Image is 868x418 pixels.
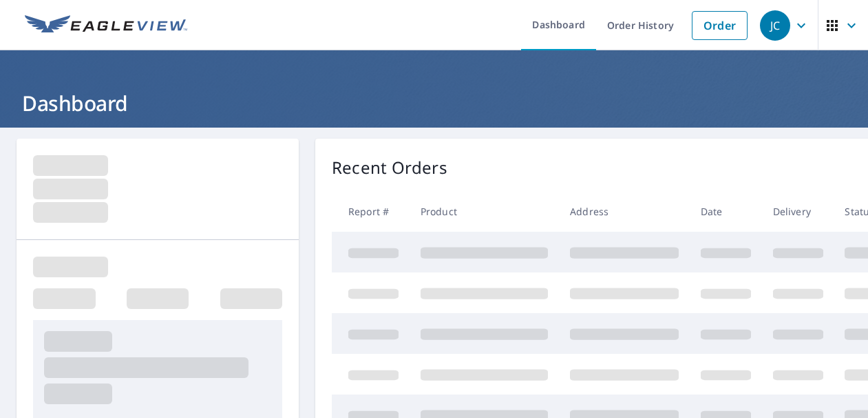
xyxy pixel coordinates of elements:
[25,15,187,36] img: EV Logo
[559,191,690,232] th: Address
[410,191,559,232] th: Product
[692,11,748,40] a: Order
[760,10,790,41] div: JC
[690,191,762,232] th: Date
[762,191,834,232] th: Delivery
[17,89,851,117] h1: Dashboard
[332,155,447,180] p: Recent Orders
[332,191,410,232] th: Report #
